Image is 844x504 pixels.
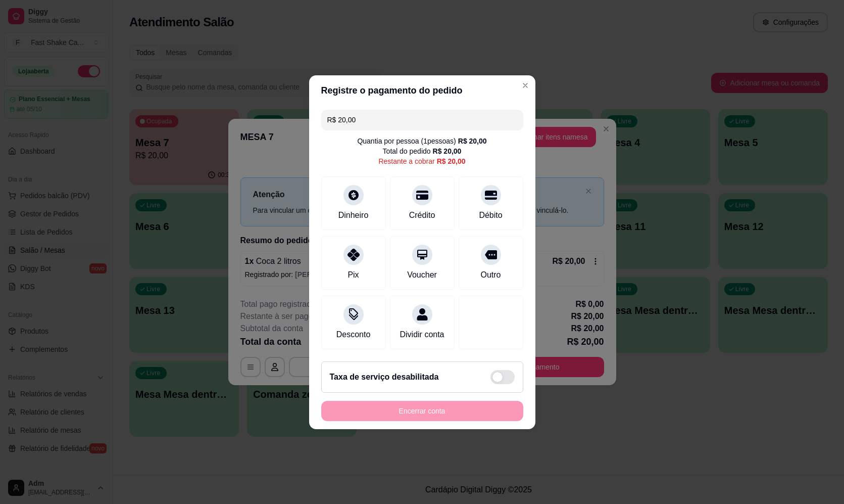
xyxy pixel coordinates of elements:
input: Ex.: hambúrguer de cordeiro [327,110,517,130]
div: Voucher [407,269,437,281]
div: R$ 20,00 [437,156,466,166]
div: R$ 20,00 [433,146,462,156]
div: Débito [479,209,502,221]
div: Dividir conta [400,329,444,341]
button: Close [517,77,533,94]
div: R$ 20,00 [458,136,487,146]
div: Dinheiro [338,209,369,221]
div: Desconto [336,329,371,341]
div: Crédito [409,209,435,221]
div: Restante a cobrar [378,156,465,166]
h2: Taxa de serviço desabilitada [330,371,439,383]
header: Registre o pagamento do pedido [309,75,535,106]
div: Quantia por pessoa ( 1 pessoas) [357,136,486,146]
div: Pix [347,269,359,281]
div: Outro [480,269,501,281]
div: Total do pedido [383,146,462,156]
